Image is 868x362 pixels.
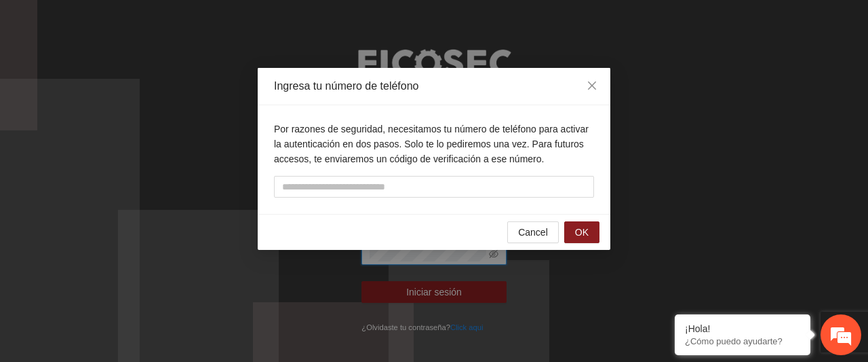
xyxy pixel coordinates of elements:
[564,221,599,243] button: OK
[274,122,594,166] p: Por razones de seguridad, necesitamos tu número de teléfono para activar la autenticación en dos ...
[222,7,255,39] div: Minimizar ventana de chat en vivo
[7,228,258,276] textarea: Escriba su mensaje y pulse “Intro”
[685,323,800,334] div: ¡Hola!
[575,225,589,240] span: OK
[71,69,228,87] div: Chatee con nosotros ahora
[518,225,548,240] span: Cancel
[685,336,800,346] p: ¿Cómo puedo ayudarte?
[587,80,597,91] span: close
[274,79,594,94] div: Ingresa tu número de teléfono
[79,110,187,247] span: Estamos en línea.
[574,68,610,105] button: Close
[507,221,559,243] button: Cancel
